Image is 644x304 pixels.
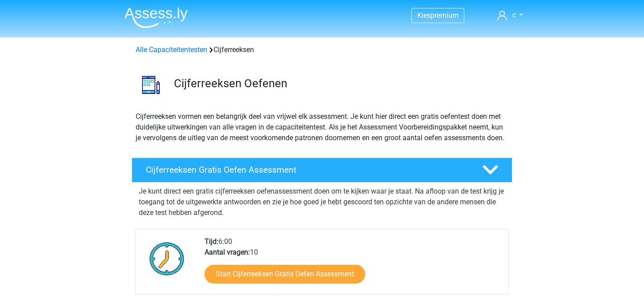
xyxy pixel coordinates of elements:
b: Tijd: [205,237,218,246]
p: Je kunt direct een gratis cijferreeksen oefenassessment doen om te kijken waar je staat. Na afloo... [139,186,505,218]
div: 6:00 10 [198,236,508,294]
a: c [494,10,527,20]
span: premium [431,11,459,20]
h4: Cijferreeksen Gratis Oefen Assessment [146,165,468,175]
h3: Cijferreeksen Oefenen [174,77,505,90]
p: Cijferreeksen vormen een belangrijk deel van vrijwel elk assessment. Je kunt hier direct een grat... [136,111,508,143]
a: Start Cijferreeksen Gratis Oefen Assessment [205,265,365,284]
a: Alle Capaciteitentesten [136,45,207,54]
span: Kies [417,11,431,20]
img: Assessly [125,7,188,28]
img: Klok [145,236,189,281]
img: cijferreeksen [132,66,170,104]
span: c [512,11,516,19]
b: Aantal vragen: [205,248,250,256]
a: Cijferreeksen Gratis Oefen Assessment [128,158,516,182]
a: Kiespremium [412,9,464,21]
div: Cijferreeksen [132,45,512,55]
